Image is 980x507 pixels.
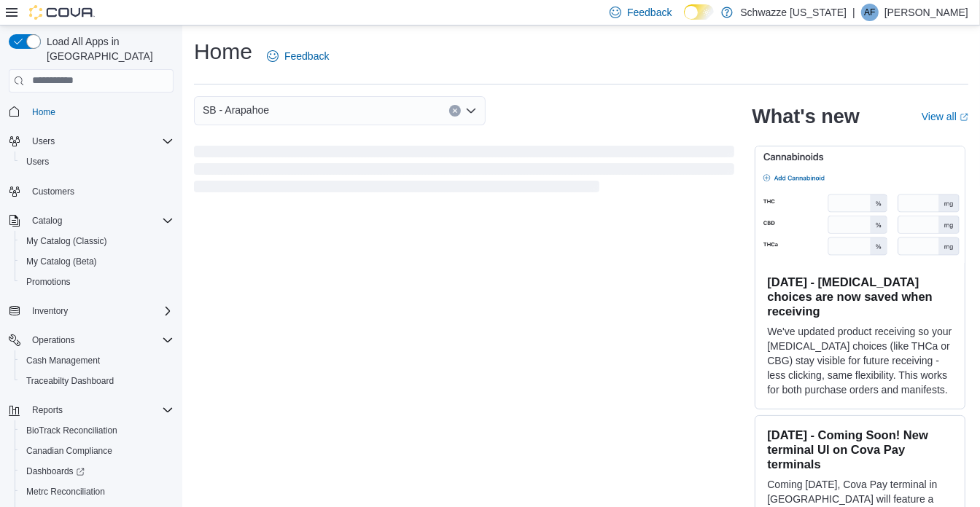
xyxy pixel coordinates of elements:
button: Inventory [3,301,179,321]
h2: What's new [752,105,859,128]
span: Metrc Reconciliation [20,483,174,500]
span: Load All Apps in [GEOGRAPHIC_DATA] [41,34,174,63]
button: Traceabilty Dashboard [15,371,179,391]
span: Feedback [627,5,672,20]
p: Schwazze [US_STATE] [740,4,847,21]
a: Customers [26,183,80,200]
button: BioTrack Reconciliation [15,420,179,441]
a: Dashboards [15,461,179,482]
h3: [DATE] - Coming Soon! New terminal UI on Cova Pay terminals [767,428,953,471]
div: Adam Fuller [861,4,879,21]
button: Customers [3,181,179,202]
h3: [DATE] - [MEDICAL_DATA] choices are now saved when receiving [767,275,953,318]
button: Users [3,131,179,152]
button: Users [15,152,179,172]
span: Canadian Compliance [20,442,174,460]
span: BioTrack Reconciliation [26,425,117,436]
input: Dark Mode [684,4,715,20]
span: Users [32,135,55,147]
button: Open list of options [465,105,477,117]
span: Dashboards [26,465,85,477]
button: Clear input [449,105,461,117]
a: Canadian Compliance [20,442,118,460]
h1: Home [194,37,252,66]
span: My Catalog (Beta) [26,256,97,267]
a: View allExternal link [922,111,968,122]
a: Metrc Reconciliation [20,483,111,500]
span: Reports [26,401,174,419]
span: Home [26,103,174,121]
a: Promotions [20,273,77,291]
button: Users [26,133,61,150]
a: Traceabilty Dashboard [20,372,120,390]
span: Cash Management [20,352,174,369]
span: Reports [32,404,63,416]
span: Customers [26,182,174,200]
span: Inventory [32,305,68,317]
button: My Catalog (Classic) [15,231,179,251]
button: Operations [26,331,81,349]
button: Reports [3,400,179,420]
p: | [852,4,855,21]
a: Home [26,103,61,121]
span: My Catalog (Beta) [20,253,174,270]
button: My Catalog (Beta) [15,251,179,272]
a: Cash Management [20,352,106,369]
span: Traceabilty Dashboard [20,372,174,390]
span: Users [20,153,174,170]
button: Catalog [3,211,179,231]
span: Catalog [32,215,62,227]
button: Home [3,101,179,122]
span: Dashboards [20,463,174,480]
button: Operations [3,330,179,350]
span: Cash Management [26,355,100,366]
a: My Catalog (Beta) [20,253,103,270]
button: Inventory [26,302,74,320]
button: Cash Management [15,350,179,371]
a: Dashboards [20,463,90,480]
span: Operations [32,334,75,346]
button: Reports [26,401,69,419]
span: Traceabilty Dashboard [26,375,114,387]
span: Canadian Compliance [26,445,112,457]
span: My Catalog (Classic) [26,235,107,247]
span: AF [864,4,875,21]
span: Promotions [20,273,174,291]
span: Users [26,156,49,168]
span: My Catalog (Classic) [20,232,174,250]
span: Users [26,133,174,150]
span: BioTrack Reconciliation [20,422,174,439]
p: [PERSON_NAME] [884,4,968,21]
span: Customers [32,186,74,197]
span: Catalog [26,212,174,229]
a: Feedback [261,42,335,71]
p: We've updated product receiving so your [MEDICAL_DATA] choices (like THCa or CBG) stay visible fo... [767,324,953,397]
button: Catalog [26,212,68,229]
span: Dark Mode [684,20,685,20]
a: BioTrack Reconciliation [20,422,123,439]
a: My Catalog (Classic) [20,232,113,250]
span: Feedback [284,49,329,63]
span: Home [32,106,55,118]
a: Users [20,153,55,170]
span: SB - Arapahoe [203,101,269,119]
button: Canadian Compliance [15,441,179,461]
svg: External link [960,113,968,122]
img: Cova [29,5,95,20]
span: Promotions [26,276,71,288]
span: Inventory [26,302,174,320]
button: Promotions [15,272,179,292]
span: Loading [194,149,734,195]
button: Metrc Reconciliation [15,482,179,502]
span: Operations [26,331,174,349]
span: Metrc Reconciliation [26,486,105,498]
